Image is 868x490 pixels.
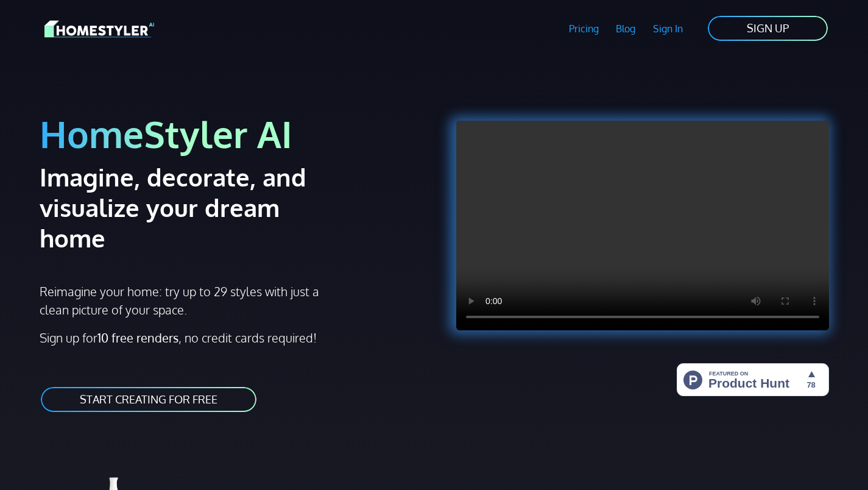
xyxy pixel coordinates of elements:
[40,328,427,347] p: Sign up for , no credit cards required!
[40,111,427,157] h1: HomeStyler AI
[40,282,330,319] p: Reimagine your home: try up to 29 styles with just a clean picture of your space.
[40,162,350,253] h2: Imagine, decorate, and visualize your dream home
[97,330,178,346] strong: 10 free renders
[40,386,258,413] a: START CREATING FOR FREE
[560,15,607,43] a: Pricing
[607,15,644,43] a: Blog
[44,18,154,40] img: HomeStyler AI logo
[707,15,829,42] a: SIGN UP
[644,15,692,43] a: Sign In
[677,363,829,396] img: HomeStyler AI - Interior Design Made Easy: One Click to Your Dream Home | Product Hunt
